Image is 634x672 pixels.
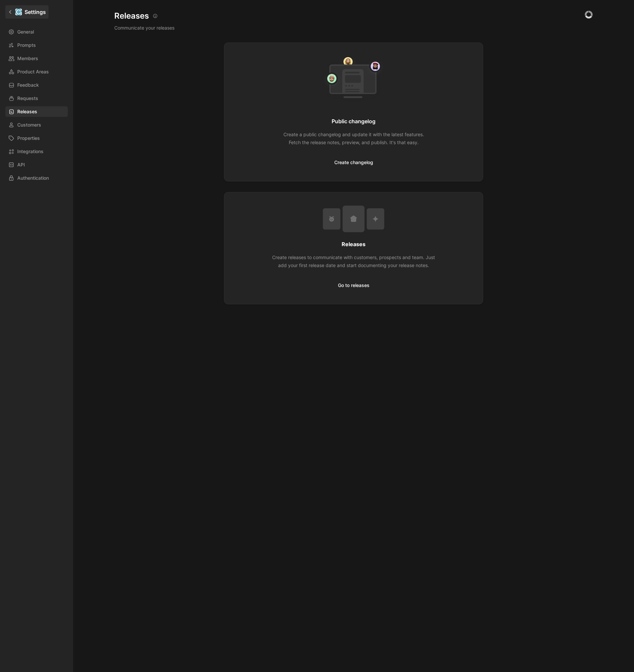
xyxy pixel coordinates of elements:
[5,40,68,50] a: Prompts
[5,5,49,19] a: Settings
[17,94,38,102] span: Requests
[334,158,373,166] span: Create changelog
[17,28,34,36] span: General
[270,253,437,269] p: Create releases to communicate with customers, prospects and team. Just add your first release da...
[342,240,366,248] h2: Releases
[17,147,44,155] span: Integrations
[17,68,49,76] span: Product Areas
[5,146,68,157] a: Integrations
[5,27,68,37] a: General
[335,280,372,291] button: Go to releases
[5,80,68,90] a: Feedback
[17,81,39,89] span: Feedback
[17,161,25,169] span: API
[329,157,379,168] button: Create changelog
[5,93,68,104] a: Requests
[332,117,375,125] h5: Public changelog
[17,174,49,182] span: Authentication
[114,24,174,32] p: Communicate your releases
[17,54,38,62] span: Members
[5,53,68,64] a: Members
[114,11,149,21] h1: Releases
[5,120,68,130] a: Customers
[318,49,389,107] img: public-changelog-dark-CFPP9zE1.png
[25,8,46,16] h1: Settings
[17,108,37,116] span: Releases
[5,173,68,183] a: Authentication
[5,66,68,77] a: Product Areas
[5,106,68,117] a: Releases
[17,41,36,49] span: Prompts
[283,131,424,146] div: Create a public changelog and update it with the latest features. Fetch the release notes, previe...
[5,133,68,144] a: Properties
[17,134,40,142] span: Properties
[5,159,68,170] a: API
[17,121,41,129] span: Customers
